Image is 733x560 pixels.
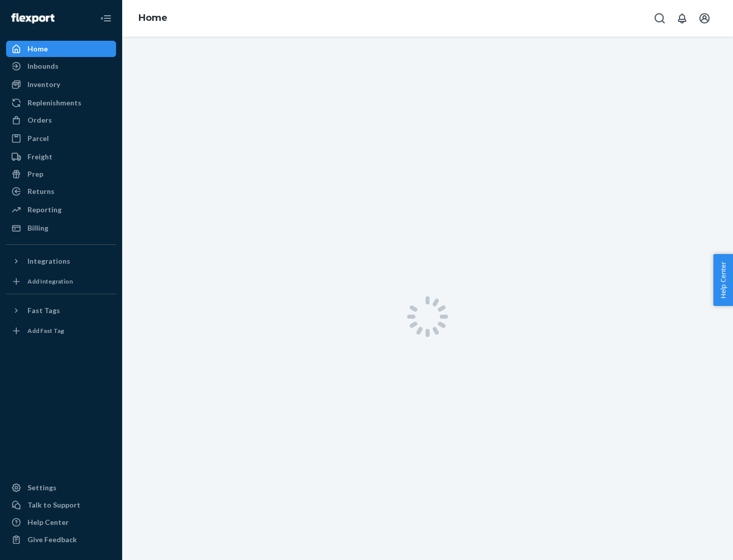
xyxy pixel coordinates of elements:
a: Prep [6,166,116,182]
button: Open notifications [672,8,692,29]
div: Parcel [27,133,49,144]
img: Flexport logo [11,13,54,23]
div: Fast Tags [27,305,60,316]
div: Inventory [27,79,60,90]
a: Help Center [6,514,116,530]
div: Prep [27,169,43,179]
a: Returns [6,183,116,200]
div: Orders [27,115,52,125]
a: Home [138,12,167,23]
a: Inbounds [6,58,116,74]
a: Billing [6,220,116,236]
a: Add Fast Tag [6,323,116,339]
div: Returns [27,186,54,197]
a: Settings [6,480,116,496]
div: Billing [27,223,48,233]
a: Parcel [6,130,116,147]
a: Talk to Support [6,497,116,513]
a: Orders [6,112,116,128]
div: Freight [27,152,52,162]
ol: breadcrumbs [130,4,176,33]
div: Integrations [27,256,70,266]
div: Home [27,44,48,54]
div: Reporting [27,205,62,215]
div: Give Feedback [27,535,77,545]
div: Inbounds [27,61,59,71]
div: Replenishments [27,98,81,108]
button: Fast Tags [6,302,116,319]
button: Open account menu [694,8,715,29]
div: Help Center [27,517,69,527]
a: Replenishments [6,95,116,111]
button: Help Center [713,254,733,306]
div: Add Integration [27,277,73,286]
button: Close Navigation [96,8,116,29]
button: Give Feedback [6,531,116,548]
div: Settings [27,483,57,493]
div: Talk to Support [27,500,80,510]
button: Open Search Box [650,8,670,29]
a: Home [6,41,116,57]
a: Reporting [6,202,116,218]
a: Freight [6,149,116,165]
button: Integrations [6,253,116,269]
div: Add Fast Tag [27,326,64,335]
a: Inventory [6,76,116,93]
a: Add Integration [6,273,116,290]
